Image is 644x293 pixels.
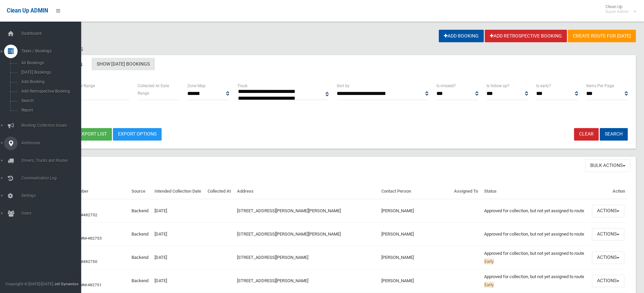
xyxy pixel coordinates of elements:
a: [STREET_ADDRESS][PERSON_NAME] [237,255,308,260]
a: Show [DATE] Bookings [92,58,155,70]
span: Clean Up [602,4,636,14]
button: Actions [592,251,624,264]
span: Drivers, Trucks and Routes [19,158,86,163]
span: Dashboard [19,31,86,36]
button: Search [600,128,628,141]
th: Address [234,184,379,199]
span: Add Booking [19,79,80,84]
small: Super Admin [605,9,629,14]
span: Search [19,98,80,103]
td: Approved for collection, but not yet assigned to route [481,199,589,223]
th: Intended Collection Date [152,184,205,199]
button: Actions [592,228,624,241]
td: [PERSON_NAME] [379,269,451,293]
a: [STREET_ADDRESS][PERSON_NAME] [237,278,308,283]
span: Addresses [19,141,86,145]
td: Backend [129,223,151,246]
button: Actions [592,275,624,287]
a: #482752 [81,213,97,217]
span: Report [19,108,80,113]
td: Approved for collection, but not yet assigned to route [481,223,589,246]
td: [PERSON_NAME] [379,223,451,246]
td: Backend [129,199,151,223]
span: All Bookings [19,60,80,65]
span: Tasks / Bookings [19,49,86,53]
td: [DATE] [152,269,205,293]
th: Action [589,184,628,199]
td: [PERSON_NAME] [379,246,451,269]
button: Bulk Actions [585,160,630,172]
a: [STREET_ADDRESS][PERSON_NAME][PERSON_NAME] [237,231,341,237]
label: Truck [237,82,247,90]
td: [DATE] [152,199,205,223]
th: Assigned To [451,184,481,199]
a: Export Options [113,128,162,141]
a: #M-482753 [81,236,102,241]
th: Status [481,184,589,199]
strong: Jet Dynamics [54,282,78,286]
a: Add Retrospective Booking [485,30,567,42]
span: Early [484,282,494,288]
td: Backend [129,246,151,269]
span: Copyright © [DATE]-[DATE] [5,282,53,286]
button: Export list [74,128,112,141]
td: [PERSON_NAME] [379,199,451,223]
span: Settings [19,193,86,198]
td: Backend [129,269,151,293]
a: Create route for [DATE] [568,30,636,42]
a: Clear [574,128,599,141]
td: Approved for collection, but not yet assigned to route [481,269,589,293]
th: Source [129,184,151,199]
th: Contact Person [379,184,451,199]
th: Collected At [205,184,234,199]
span: Booking Collection Issues [19,123,86,128]
span: Add Retrospective Booking [19,89,80,94]
span: Users [19,211,86,216]
a: Add Booking [439,30,484,42]
th: Booking Number [54,184,129,199]
button: Actions [592,205,624,217]
a: #M-482751 [81,283,102,287]
span: Communication Log [19,176,86,180]
td: [DATE] [152,246,205,269]
td: Approved for collection, but not yet assigned to route [481,246,589,269]
td: [DATE] [152,223,205,246]
span: Early [484,259,494,264]
span: [DATE] Bookings [19,70,80,75]
a: #482750 [81,259,97,264]
a: [STREET_ADDRESS][PERSON_NAME][PERSON_NAME] [237,208,341,213]
span: Clean Up ADMIN [7,7,48,14]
